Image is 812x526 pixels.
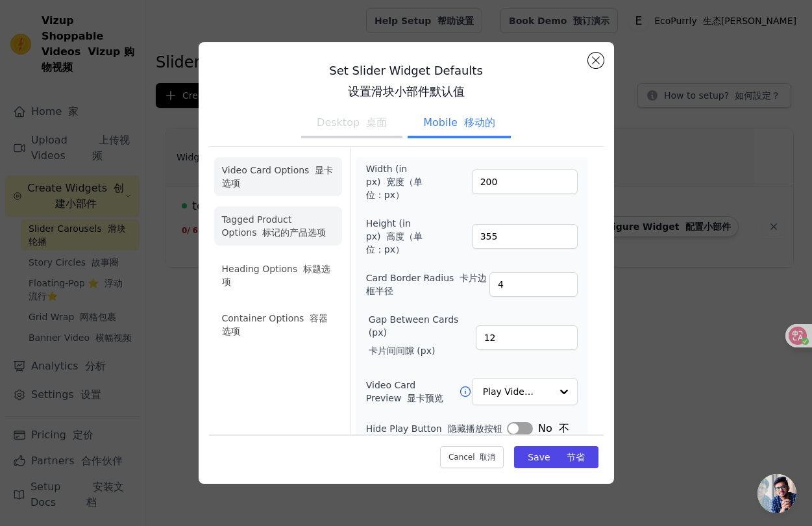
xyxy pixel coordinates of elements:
[366,379,459,405] label: Video Card Preview
[757,474,796,513] a: 开放式聊天
[301,110,402,138] button: Desktop
[407,393,443,403] font: 显卡预览
[559,422,569,434] font: 不
[214,256,342,295] li: Heading Options
[366,422,507,435] label: Hide Play Button
[262,227,326,238] font: 标记的产品选项
[366,162,437,201] label: Width (in px)
[448,423,502,434] font: 隐藏播放按钮
[440,446,504,468] button: Cancel
[366,271,489,297] label: Card Border Radius
[214,305,342,344] li: Container Options
[514,446,598,468] button: Save
[567,452,585,462] font: 节省
[369,313,476,362] label: Gap Between Cards (px)
[538,421,569,436] span: No
[214,157,342,196] li: Video Card Options
[209,63,604,105] h3: Set Slider Widget Defaults
[366,217,437,256] label: Height (in px)
[464,116,495,129] font: 移动的
[214,207,342,245] li: Tagged Product Options
[366,116,387,129] font: 桌面
[369,345,436,356] font: 卡片间间隙 (px)
[480,453,495,462] font: 取消
[348,84,465,98] font: 设置滑块小部件默认值
[408,110,511,138] button: Mobile
[588,53,604,68] button: Close modal
[366,231,423,255] font: 高度（单位：px）
[366,177,423,200] font: 宽度（单位：px）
